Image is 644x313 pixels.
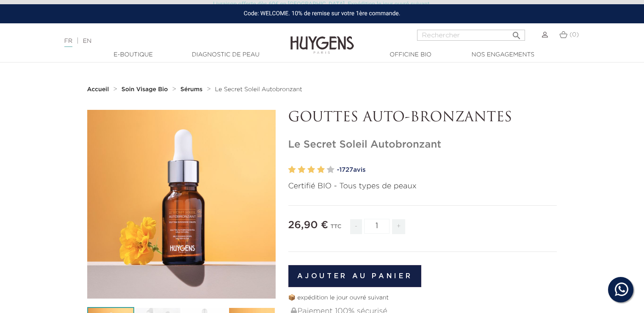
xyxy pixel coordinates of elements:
span: 1727 [339,167,353,173]
span: - [350,219,362,234]
div: | [60,36,262,46]
label: 3 [307,164,315,176]
a: -1727avis [337,164,557,176]
a: Diagnostic de peau [183,50,268,59]
a: Accueil [87,86,111,93]
span: (0) [569,32,579,38]
p: Certifié BIO - Tous types de peaux [288,181,557,192]
a: Sérums [180,86,205,93]
button:  [509,27,524,39]
a: Nos engagements [461,50,545,59]
label: 5 [327,164,334,176]
a: EN [83,38,91,44]
p: GOUTTES AUTO-BRONZANTES [288,110,557,126]
a: Le Secret Soleil Autobronzant [215,86,302,93]
strong: Soin Visage Bio [122,87,168,92]
input: Quantité [364,219,390,234]
input: Rechercher [417,30,525,41]
button: Ajouter au panier [288,265,422,287]
strong: Sérums [180,87,202,92]
a: FR [64,38,72,47]
img: Huygens [290,22,354,55]
h1: Le Secret Soleil Autobronzant [288,139,557,151]
div: TTC [330,218,341,240]
strong: Accueil [87,87,109,92]
span: Le Secret Soleil Autobronzant [215,87,302,92]
span: + [392,219,406,234]
a: E-Boutique [91,50,176,59]
p: 📦 expédition le jour ouvré suivant [288,293,557,302]
label: 1 [288,164,296,176]
label: 4 [317,164,325,176]
a: Soin Visage Bio [122,86,170,93]
a: Officine Bio [368,50,453,59]
label: 2 [298,164,305,176]
i:  [511,28,522,38]
span: 26,90 € [288,220,329,230]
